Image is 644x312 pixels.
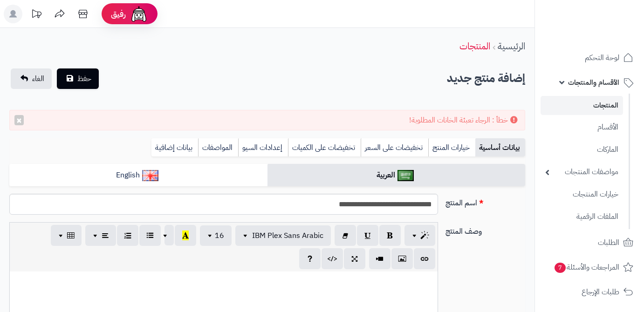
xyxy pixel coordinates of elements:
[541,117,623,137] a: الأقسام
[111,8,126,20] span: رفيق
[447,69,525,88] h2: إضافة منتج جديد
[361,138,428,157] a: تخفيضات على السعر
[475,138,525,157] a: بيانات أساسية
[581,7,635,27] img: logo-2.png
[215,230,224,241] span: 16
[32,73,44,84] span: الغاء
[252,230,323,241] span: IBM Plex Sans Arabic
[14,115,24,125] button: ×
[151,138,198,157] a: بيانات إضافية
[288,138,361,157] a: تخفيضات على الكميات
[267,164,526,187] a: العربية
[554,261,619,274] span: المراجعات والأسئلة
[554,262,566,273] span: 7
[198,138,238,157] a: المواصفات
[77,73,91,84] span: حفظ
[582,285,619,298] span: طلبات الإرجاع
[541,256,638,278] a: المراجعات والأسئلة7
[498,39,525,53] a: الرئيسية
[541,207,623,227] a: الملفات الرقمية
[442,194,529,209] label: اسم المنتج
[541,162,623,182] a: مواصفات المنتجات
[238,138,288,157] a: إعدادات السيو
[541,47,638,69] a: لوحة التحكم
[142,170,158,181] img: English
[541,281,638,303] a: طلبات الإرجاع
[568,76,619,89] span: الأقسام والمنتجات
[25,5,48,26] a: تحديثات المنصة
[9,110,525,131] div: خطأ : الرجاء تعبئة الخانات المطلوبة!
[459,39,490,53] a: المنتجات
[11,68,52,89] a: الغاء
[541,96,623,115] a: المنتجات
[541,184,623,204] a: خيارات المنتجات
[541,231,638,254] a: الطلبات
[428,138,475,157] a: خيارات المنتج
[57,68,99,89] button: حفظ
[130,5,148,23] img: ai-face.png
[397,170,414,181] img: العربية
[235,225,331,246] button: IBM Plex Sans Arabic
[541,140,623,160] a: الماركات
[442,222,529,237] label: وصف المنتج
[585,51,619,64] span: لوحة التحكم
[598,236,619,249] span: الطلبات
[9,164,267,187] a: English
[200,225,232,246] button: 16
